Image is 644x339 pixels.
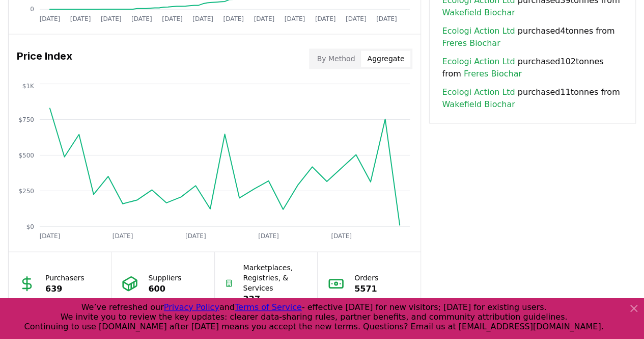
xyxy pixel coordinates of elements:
tspan: [DATE] [376,15,397,22]
a: Ecologi Action Ltd [442,25,515,37]
tspan: $0 [26,223,34,230]
p: 5571 [354,282,378,295]
tspan: $1K [22,82,35,89]
h3: Price Index [17,48,72,69]
tspan: [DATE] [101,15,122,22]
a: Wakefield Biochar [442,7,515,19]
tspan: [DATE] [185,232,206,239]
tspan: [DATE] [40,232,61,239]
tspan: [DATE] [331,232,352,239]
a: Freres Biochar [464,68,522,80]
button: Aggregate [361,50,410,67]
tspan: [DATE] [346,15,367,22]
button: By Method [311,50,361,67]
tspan: [DATE] [315,15,336,22]
p: Marketplaces, Registries, & Services [243,262,307,293]
p: Suppliers [148,272,181,282]
p: Purchasers [45,272,85,282]
tspan: [DATE] [285,15,305,22]
tspan: $750 [18,116,34,123]
tspan: [DATE] [254,15,275,22]
tspan: $500 [18,151,34,159]
p: 600 [148,282,181,295]
tspan: [DATE] [113,232,133,239]
span: purchased 102 tonnes from [442,56,623,80]
p: 227 [243,293,307,305]
p: Orders [354,272,378,282]
span: purchased 4 tonnes from [442,25,623,49]
a: Freres Biochar [442,37,500,49]
tspan: [DATE] [258,232,279,239]
tspan: [DATE] [131,15,152,22]
a: Ecologi Action Ltd [442,56,515,68]
p: 639 [45,282,85,295]
a: Wakefield Biochar [442,98,515,111]
tspan: [DATE] [70,15,91,22]
a: Ecologi Action Ltd [442,86,515,98]
tspan: [DATE] [162,15,183,22]
tspan: [DATE] [223,15,244,22]
span: purchased 11 tonnes from [442,86,623,111]
tspan: [DATE] [192,15,213,22]
tspan: [DATE] [40,15,61,22]
tspan: 0 [30,6,34,13]
tspan: $250 [18,187,34,194]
